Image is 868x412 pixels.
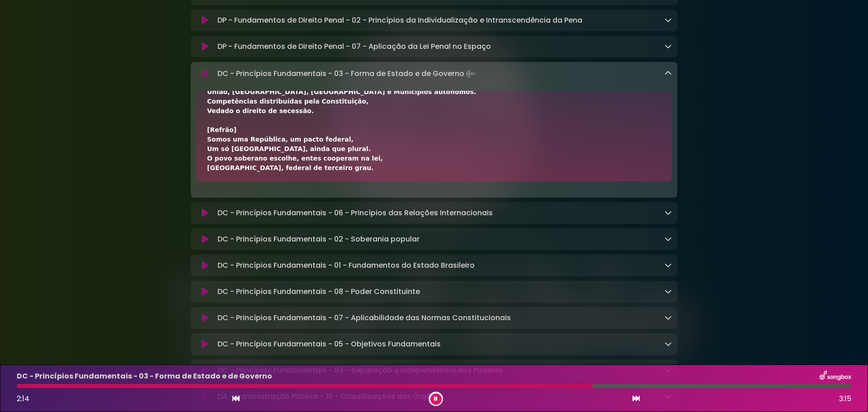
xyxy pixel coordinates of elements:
[217,286,420,297] p: DC - Princípios Fundamentais - 08 - Poder Constituinte
[217,41,491,52] p: DP - Fundamentos de Direito Penal - 07 - Aplicação da Lei Penal no Espaço
[839,393,851,404] span: 3:15
[217,234,420,245] p: DC - Princípios Fundamentais - 02 - Soberania popular
[17,371,272,382] p: DC - Princípios Fundamentais - 03 - Forma de Estado e de Governo
[820,370,851,382] img: songbox-logo-white.png
[17,393,29,404] span: 2:14
[217,260,475,271] p: DC - Princípios Fundamentais - 01 - Fundamentos do Estado Brasileiro
[217,313,511,323] p: DC - Princípios Fundamentais - 07 - Aplicabilidade das Normas Constitucionais
[464,67,477,80] img: waveform4.gif
[217,208,493,218] p: DC - Princípios Fundamentais - 06 - Princípios das Relações Internacionais
[217,15,582,26] p: DP - Fundamentos de Direito Penal - 02 - Princípios da Individualização e Intranscendência da Pena
[217,339,441,350] p: DC - Princípios Fundamentais - 05 - Objetivos Fundamentais
[217,67,477,80] p: DC - Princípios Fundamentais - 03 - Forma de Estado e de Governo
